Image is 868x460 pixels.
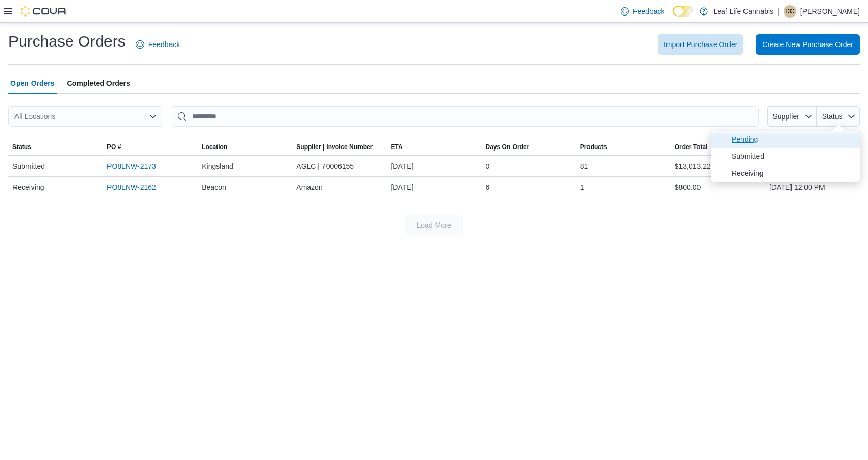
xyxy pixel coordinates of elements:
[67,73,130,94] span: Completed Orders
[671,139,765,155] button: Order Total
[711,165,860,182] li: Receiving
[202,181,226,194] span: Beacon
[107,143,121,151] span: PO #
[21,6,67,17] img: Cova
[12,181,44,194] span: Receiving
[711,131,860,148] li: Pending
[773,112,799,121] span: Supplier
[486,160,490,172] span: 0
[822,112,843,121] span: Status
[292,139,386,155] button: Supplier | Invoice Number
[417,220,452,230] span: Load More
[711,148,860,165] li: Submitted
[8,139,103,155] button: Status
[12,160,45,172] span: Submitted
[800,5,860,18] p: [PERSON_NAME]
[633,6,664,17] span: Feedback
[673,17,673,17] span: Dark Mode
[732,133,854,145] span: Pending
[107,181,156,194] a: PO8LNW-2162
[762,39,854,50] span: Create New Purchase Order
[767,106,817,127] button: Supplier
[713,5,773,18] p: Leaf Life Cannabis
[391,143,402,151] span: ETA
[292,177,386,198] div: Amazon
[486,143,530,151] span: Days On Order
[732,150,854,162] span: Submitted
[671,156,765,176] div: $13,013.22
[202,143,227,151] div: Location
[386,177,481,198] div: [DATE]
[732,167,854,180] span: Receiving
[103,139,197,155] button: PO #
[765,177,860,198] div: [DATE] 12:00 PM
[12,143,32,151] span: Status
[172,106,759,127] input: This is a search bar. After typing your query, hit enter to filter the results lower in the page.
[202,160,234,172] span: Kingsland
[107,160,156,172] a: PO8LNW-2173
[10,73,55,94] span: Open Orders
[386,156,481,176] div: [DATE]
[296,143,373,151] span: Supplier | Invoice Number
[616,1,669,22] a: Feedback
[149,112,157,121] button: Open list of options
[405,215,463,235] button: Load More
[482,139,576,155] button: Days On Order
[778,5,780,18] p: |
[8,31,126,52] h1: Purchase Orders
[486,181,490,194] span: 6
[756,34,860,55] button: Create New Purchase Order
[671,177,765,198] div: $800.00
[673,6,694,17] input: Dark Mode
[784,5,796,18] div: David Calf Robe
[658,34,743,55] button: Import Purchase Order
[576,139,671,155] button: Products
[664,39,737,50] span: Import Purchase Order
[386,139,481,155] button: ETA
[711,131,860,182] ul: Status
[785,5,794,18] span: DC
[580,181,584,194] span: 1
[580,143,607,151] span: Products
[197,139,292,155] button: Location
[675,143,708,151] span: Order Total
[148,39,180,50] span: Feedback
[292,156,386,176] div: AGLC | 70006155
[132,34,184,55] a: Feedback
[817,106,860,127] button: Status
[580,160,588,172] span: 81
